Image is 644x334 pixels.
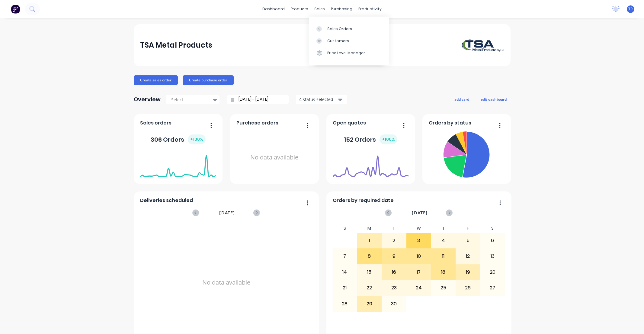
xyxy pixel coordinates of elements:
[140,119,171,127] span: Sales orders
[219,210,235,216] span: [DATE]
[431,280,455,295] div: 25
[480,280,505,295] div: 27
[333,296,357,311] div: 28
[309,35,389,47] a: Customers
[327,38,349,44] div: Customers
[188,134,206,144] div: + 100 %
[431,224,456,233] div: T
[299,96,337,102] div: 4 status selected
[288,5,311,14] div: products
[407,280,431,295] div: 24
[462,39,504,52] img: TSA Metal Products
[11,5,20,14] img: Factory
[151,134,206,144] div: 306 Orders
[412,210,428,216] span: [DATE]
[309,47,389,59] a: Price Level Manager
[327,50,365,56] div: Price Level Manager
[296,95,347,104] button: 4 status selected
[407,265,431,280] div: 17
[333,119,366,127] span: Open quotes
[431,265,455,280] div: 18
[407,249,431,264] div: 10
[382,249,406,264] div: 9
[382,224,406,233] div: T
[480,249,505,264] div: 13
[456,265,480,280] div: 19
[311,5,328,14] div: sales
[382,296,406,311] div: 30
[344,134,397,144] div: 152 Orders
[357,233,382,248] div: 1
[480,233,505,248] div: 6
[332,224,357,233] div: S
[236,119,278,127] span: Purchase orders
[456,249,480,264] div: 12
[431,249,455,264] div: 11
[183,75,234,85] button: Create purchase order
[480,224,505,233] div: S
[357,249,382,264] div: 8
[382,233,406,248] div: 2
[333,280,357,295] div: 21
[382,280,406,295] div: 23
[382,265,406,280] div: 16
[450,95,473,103] button: add card
[140,39,212,51] div: TSA Metal Products
[333,265,357,280] div: 14
[406,224,431,233] div: W
[429,119,471,127] span: Orders by status
[355,5,385,14] div: productivity
[236,129,312,186] div: No data available
[456,233,480,248] div: 5
[380,134,397,144] div: + 100 %
[357,280,382,295] div: 22
[431,233,455,248] div: 4
[628,6,633,12] span: TR
[134,93,161,106] div: Overview
[140,197,193,204] span: Deliveries scheduled
[480,265,505,280] div: 20
[357,224,382,233] div: M
[357,296,382,311] div: 29
[456,280,480,295] div: 26
[477,95,511,103] button: edit dashboard
[134,75,178,85] button: Create sales order
[259,5,288,14] a: dashboard
[309,23,389,35] a: Sales Orders
[407,233,431,248] div: 3
[357,265,382,280] div: 15
[327,26,352,32] div: Sales Orders
[333,249,357,264] div: 7
[456,224,480,233] div: F
[328,5,355,14] div: purchasing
